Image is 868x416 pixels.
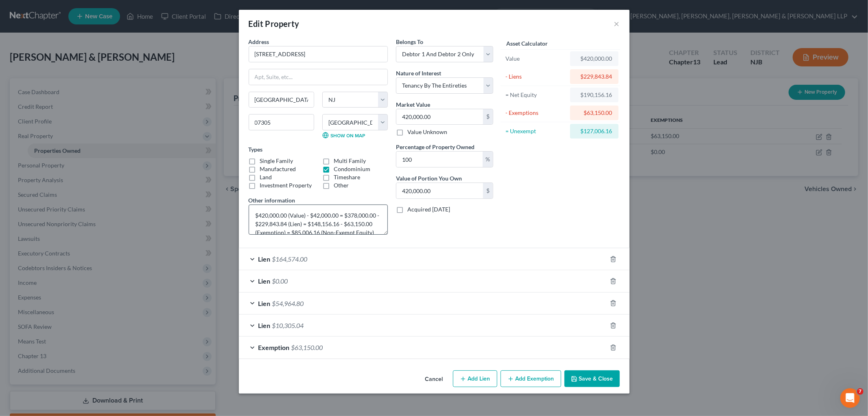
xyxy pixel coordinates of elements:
span: $54,964.80 [272,299,304,307]
label: Other information [249,196,295,205]
label: Asset Calculator [506,39,548,48]
label: Single Family [260,157,293,165]
iframe: Intercom live chat [840,388,860,408]
div: % [483,152,493,167]
button: Cancel [419,371,450,387]
label: Other [334,181,349,189]
div: $ [483,109,493,125]
div: $190,156.16 [577,91,612,99]
button: Add Lien [453,370,497,387]
span: $10,305.04 [272,321,304,329]
div: Value [505,55,567,63]
label: Percentage of Property Owned [396,143,474,151]
label: Multi Family [334,157,366,165]
span: $0.00 [272,277,288,285]
div: Edit Property [249,18,300,29]
label: Condominium [334,165,370,173]
span: $63,150.00 [291,343,323,351]
label: Market Value [396,100,430,109]
input: 0.00 [396,183,483,198]
label: Investment Property [260,181,312,189]
label: Manufactured [260,165,296,173]
span: Lien [258,277,271,285]
input: 0.00 [396,152,483,167]
input: Enter city... [249,92,314,108]
label: Nature of Interest [396,69,441,77]
span: Address [249,38,269,45]
button: × [614,19,620,29]
a: Show on Map [322,132,365,139]
div: - Exemptions [505,109,567,117]
label: Timeshare [334,173,360,181]
span: Exemption [258,343,290,351]
label: Land [260,173,272,181]
div: $63,150.00 [577,109,612,117]
div: $ [483,183,493,198]
span: Lien [258,321,271,329]
span: Belongs To [396,38,423,45]
div: $420,000.00 [577,55,612,63]
input: Enter zip... [249,114,314,130]
input: 0.00 [396,109,483,125]
div: = Unexempt [505,127,567,135]
button: Save & Close [564,370,620,387]
input: Enter address... [249,46,387,62]
div: - Liens [505,73,567,81]
span: $164,574.00 [272,255,308,263]
button: Add Exemption [501,370,561,387]
div: = Net Equity [505,91,567,99]
span: Lien [258,299,271,307]
label: Types [249,145,263,154]
div: $229,843.84 [577,73,612,81]
span: 7 [857,388,864,395]
label: Value Unknown [407,128,447,136]
label: Value of Portion You Own [396,174,462,183]
input: Apt, Suite, etc... [249,69,387,85]
label: Acquired [DATE] [407,205,450,214]
span: Lien [258,255,271,263]
div: $127,006.16 [577,127,612,135]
